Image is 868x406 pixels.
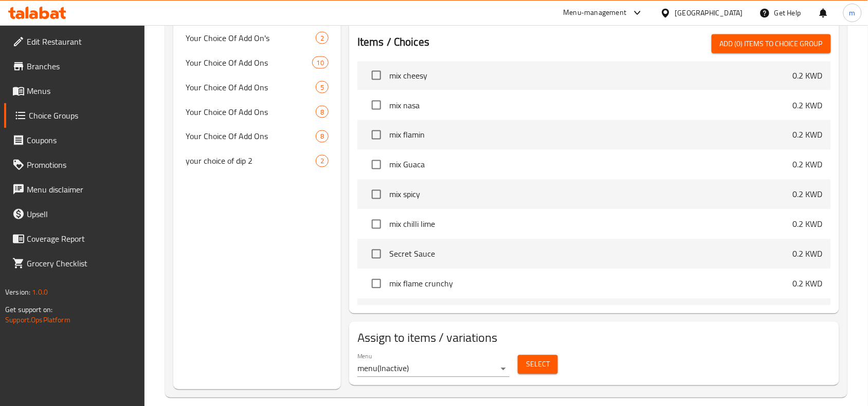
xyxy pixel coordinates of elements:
[186,130,316,143] span: Your Choice Of Add Ons
[173,50,341,75] div: Your Choice Of Add Ons10
[366,184,387,205] span: Select choice
[316,33,328,43] span: 2
[793,99,823,111] p: 0.2 KWD
[186,155,316,167] span: your choice of dip 2
[4,226,145,251] a: Coverage Report
[186,56,312,69] span: Your Choice Of Add Ons
[793,278,823,290] p: 0.2 KWD
[4,251,145,276] a: Grocery Checklist
[4,177,145,202] a: Menu disclaimer
[357,353,372,359] label: Menu
[357,34,429,50] h2: Items / Choices
[173,149,341,173] div: your choice of dip 22
[173,75,341,100] div: Your Choice Of Add Ons5
[518,355,558,374] button: Select
[313,58,328,68] span: 10
[186,81,316,93] span: Your Choice Of Add Ons
[316,107,328,117] span: 8
[366,124,387,146] span: Select choice
[173,100,341,124] div: Your Choice Of Add Ons8
[27,35,137,48] span: Edit Restaurant
[4,79,145,103] a: Menus
[849,7,856,18] span: m
[5,313,70,326] a: Support.OpsPlatform
[312,56,329,69] div: Choices
[4,54,145,79] a: Branches
[793,188,823,201] p: 0.2 KWD
[27,159,137,171] span: Promotions
[27,183,137,196] span: Menu disclaimer
[32,285,48,299] span: 1.0.0
[366,154,387,176] span: Select choice
[186,32,316,44] span: Your Choice Of Add On's
[720,37,823,50] span: Add (0) items to choice group
[4,202,145,226] a: Upsell
[389,188,793,201] span: mix spicy
[5,285,30,299] span: Version:
[316,106,329,118] div: Choices
[29,109,137,122] span: Choice Groups
[526,358,550,371] span: Select
[27,233,137,245] span: Coverage Report
[366,243,387,265] span: Select choice
[366,65,387,86] span: Select choice
[389,218,793,230] span: mix chilli lime
[316,155,329,167] div: Choices
[793,218,823,230] p: 0.2 KWD
[316,132,328,142] span: 8
[793,69,823,82] p: 0.2 KWD
[366,214,387,235] span: Select choice
[4,128,145,152] a: Coupons
[389,69,793,82] span: mix cheesy
[793,129,823,141] p: 0.2 KWD
[366,94,387,116] span: Select choice
[675,7,743,18] div: [GEOGRAPHIC_DATA]
[4,29,145,54] a: Edit Restaurant
[316,32,329,44] div: Choices
[5,303,52,316] span: Get support on:
[316,81,329,93] div: Choices
[793,248,823,260] p: 0.2 KWD
[27,208,137,220] span: Upsell
[357,361,510,377] div: menu(Inactive)
[4,103,145,128] a: Choice Groups
[389,248,793,260] span: Secret Sauce
[564,7,627,19] div: Menu-management
[316,130,329,143] div: Choices
[316,83,328,92] span: 5
[316,157,328,166] span: 2
[389,99,793,111] span: mix nasa
[389,129,793,141] span: mix flamin
[27,257,137,269] span: Grocery Checklist
[389,159,793,171] span: mix Guaca
[173,124,341,149] div: Your Choice Of Add Ons8
[389,278,793,290] span: mix flame crunchy
[173,26,341,50] div: Your Choice Of Add On's2
[357,330,831,346] h2: Assign to items / variations
[27,134,137,146] span: Coupons
[793,159,823,171] p: 0.2 KWD
[366,273,387,295] span: Select choice
[366,303,387,324] span: Select choice
[712,34,831,53] button: Add (0) items to choice group
[27,85,137,97] span: Menus
[27,60,137,72] span: Branches
[186,106,316,118] span: Your Choice Of Add Ons
[4,152,145,177] a: Promotions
